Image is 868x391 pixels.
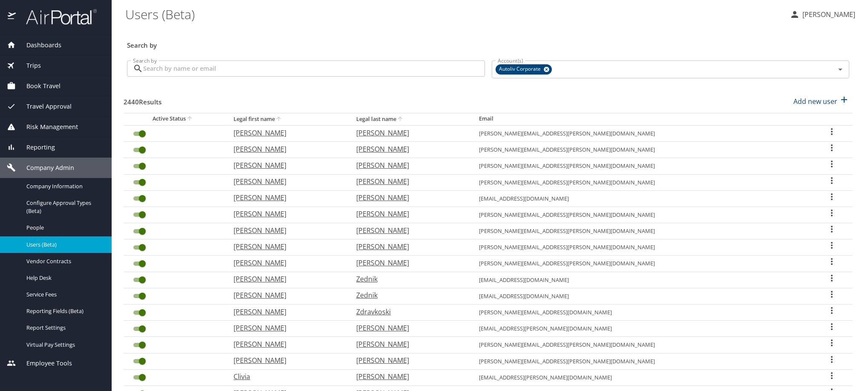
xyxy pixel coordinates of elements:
img: icon-airportal.png [8,9,17,25]
p: [PERSON_NAME] [356,144,462,154]
p: Add new user [793,96,837,106]
p: [PERSON_NAME] [234,274,339,284]
span: Trips [16,61,41,70]
button: [PERSON_NAME] [786,7,859,22]
span: People [26,224,101,232]
input: Search by name or email [143,60,485,77]
h3: 2440 Results [124,92,161,107]
p: [PERSON_NAME] [234,225,339,236]
td: [PERSON_NAME][EMAIL_ADDRESS][PERSON_NAME][DOMAIN_NAME] [472,125,811,141]
span: Dashboards [16,40,61,50]
img: airportal-logo.png [17,9,97,25]
p: Zednik [356,274,462,284]
p: [PERSON_NAME] [356,225,462,236]
td: [EMAIL_ADDRESS][DOMAIN_NAME] [472,288,811,304]
span: Company Admin [16,163,74,172]
span: Reporting Fields (Beta) [26,307,101,315]
td: [EMAIL_ADDRESS][PERSON_NAME][DOMAIN_NAME] [472,369,811,385]
p: Zednik [356,290,462,300]
p: [PERSON_NAME] [234,128,339,138]
td: [PERSON_NAME][EMAIL_ADDRESS][PERSON_NAME][DOMAIN_NAME] [472,337,811,353]
p: [PERSON_NAME] [234,290,339,300]
span: Book Travel [16,81,61,91]
span: Vendor Contracts [26,257,101,265]
td: [PERSON_NAME][EMAIL_ADDRESS][PERSON_NAME][DOMAIN_NAME] [472,256,811,272]
p: [PERSON_NAME] [356,339,462,349]
button: sort [186,115,194,123]
th: Legal last name [349,113,472,125]
button: Open [834,63,846,75]
p: Clivia [234,371,339,382]
p: [PERSON_NAME] [356,160,462,170]
p: [PERSON_NAME] [356,209,462,219]
p: [PERSON_NAME] [234,160,339,170]
th: Email [472,113,811,125]
p: [PERSON_NAME] [234,241,339,252]
td: [EMAIL_ADDRESS][DOMAIN_NAME] [472,272,811,288]
span: Users (Beta) [26,241,101,249]
p: [PERSON_NAME] [356,323,462,333]
span: Employee Tools [16,359,72,368]
p: [PERSON_NAME] [234,176,339,187]
span: Configure Approval Types (Beta) [26,199,101,215]
p: [PERSON_NAME] [356,176,462,187]
td: [PERSON_NAME][EMAIL_ADDRESS][PERSON_NAME][DOMAIN_NAME] [472,142,811,158]
h1: Users (Beta) [125,1,783,27]
span: Risk Management [16,122,78,132]
p: [PERSON_NAME] [356,258,462,268]
th: Legal first name [227,113,349,125]
p: [PERSON_NAME] [356,371,462,382]
span: Reporting [16,143,55,152]
td: [PERSON_NAME][EMAIL_ADDRESS][PERSON_NAME][DOMAIN_NAME] [472,158,811,174]
p: [PERSON_NAME] [234,144,339,154]
td: [PERSON_NAME][EMAIL_ADDRESS][DOMAIN_NAME] [472,305,811,321]
p: [PERSON_NAME] [234,307,339,317]
button: Add new user [790,92,853,111]
td: [PERSON_NAME][EMAIL_ADDRESS][PERSON_NAME][DOMAIN_NAME] [472,353,811,369]
span: Help Desk [26,274,101,282]
td: [EMAIL_ADDRESS][PERSON_NAME][DOMAIN_NAME] [472,321,811,337]
p: [PERSON_NAME] [234,339,339,349]
p: [PERSON_NAME] [234,193,339,203]
span: Virtual Pay Settings [26,341,101,349]
td: [PERSON_NAME][EMAIL_ADDRESS][PERSON_NAME][DOMAIN_NAME] [472,239,811,256]
td: [PERSON_NAME][EMAIL_ADDRESS][PERSON_NAME][DOMAIN_NAME] [472,223,811,239]
div: Autoliv Corporate [496,64,552,75]
p: Zdravkoski [356,307,462,317]
span: Travel Approval [16,102,72,111]
p: [PERSON_NAME] [234,355,339,365]
p: [PERSON_NAME] [800,9,855,20]
td: [EMAIL_ADDRESS][DOMAIN_NAME] [472,190,811,207]
p: [PERSON_NAME] [356,193,462,203]
p: [PERSON_NAME] [356,241,462,252]
span: Service Fees [26,290,101,299]
span: Autoliv Corporate [496,65,546,74]
p: [PERSON_NAME] [234,258,339,268]
span: Report Settings [26,324,101,332]
td: [PERSON_NAME][EMAIL_ADDRESS][PERSON_NAME][DOMAIN_NAME] [472,174,811,190]
th: Active Status [124,113,227,125]
button: sort [396,115,405,124]
p: [PERSON_NAME] [234,209,339,219]
p: [PERSON_NAME] [356,128,462,138]
h3: Search by [127,35,849,50]
p: [PERSON_NAME] [356,355,462,365]
td: [PERSON_NAME][EMAIL_ADDRESS][PERSON_NAME][DOMAIN_NAME] [472,207,811,223]
span: Company Information [26,182,101,190]
p: [PERSON_NAME] [234,323,339,333]
button: sort [275,115,283,124]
